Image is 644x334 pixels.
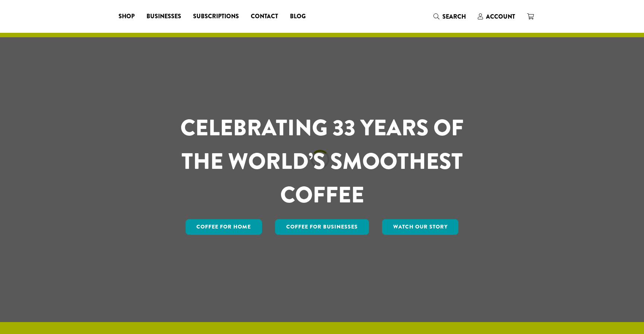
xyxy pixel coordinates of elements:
a: Watch Our Story [382,219,459,235]
a: Contact [245,10,284,22]
a: Shop [113,10,141,22]
span: Search [442,12,466,21]
a: Subscriptions [187,10,245,22]
a: Blog [284,10,312,22]
h1: CELEBRATING 33 YEARS OF THE WORLD’S SMOOTHEST COFFEE [158,111,486,212]
a: Search [427,10,472,23]
span: Account [486,12,515,21]
span: Subscriptions [193,12,239,21]
span: Blog [290,12,306,21]
a: Coffee for Home [186,219,262,235]
a: Businesses [141,10,187,22]
a: Account [472,10,521,23]
span: Shop [119,12,135,21]
a: Coffee For Businesses [275,219,369,235]
span: Businesses [146,12,181,21]
span: Contact [251,12,278,21]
